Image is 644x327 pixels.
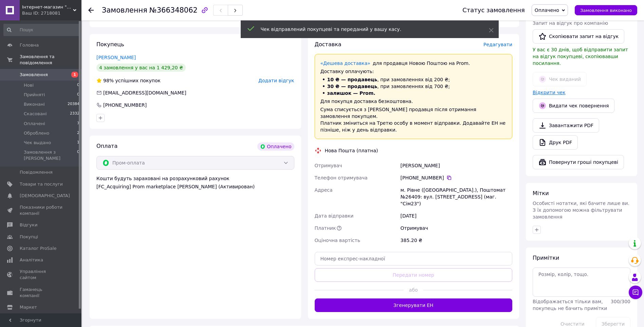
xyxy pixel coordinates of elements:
[20,72,48,78] span: Замовлення
[315,225,336,231] span: Платник
[315,41,342,48] span: Доставка
[103,78,114,83] span: 98%
[535,7,559,13] span: Оплачено
[320,76,507,83] li: , при замовленнях від 200 ₴;
[96,175,294,190] div: Кошти будуть зараховані на розрахунковий рахунок
[20,304,37,310] span: Маркет
[315,238,360,243] span: Оціночна вартість
[77,140,79,146] span: 1
[315,175,368,180] span: Телефон отримувача
[22,10,81,16] div: Ваш ID: 2718081
[323,147,380,154] div: Нова Пошта (платна)
[399,210,514,222] div: [DATE]
[96,55,136,60] a: [PERSON_NAME]
[533,299,607,311] span: Відображається тільки вам, покупець не бачить примітки
[320,68,507,75] div: Доставку оплачують:
[399,184,514,210] div: м. Рівне ([GEOGRAPHIC_DATA].), Поштомат №26409: вул. [STREET_ADDRESS] (маг. "Cім23")
[96,41,124,48] span: Покупець
[70,111,79,117] span: 2332
[20,245,56,252] span: Каталог ProSale
[483,42,512,47] span: Редагувати
[399,159,514,172] div: [PERSON_NAME]
[462,7,525,14] div: Статус замовлення
[24,121,45,127] span: Оплачені
[96,64,186,72] div: 4 замовлення у вас на 1 429,20 ₴
[611,299,630,304] span: 300 / 300
[575,5,637,15] button: Замовлення виконано
[533,47,628,66] span: У вас є 30 днів, щоб відправити запит на відгук покупцеві, скопіювавши посилання.
[20,234,38,240] span: Покупці
[320,98,507,105] div: Для покупця доставка безкоштовна.
[315,298,513,312] button: Згенерувати ЕН
[327,90,375,96] span: залишок — Prom.
[77,82,79,88] span: 0
[533,118,599,133] a: Завантажити PDF
[261,26,472,33] div: Чек відправлений покупцеві та переданий у вашу касу.
[320,61,370,66] a: «Дешева доставка»
[533,29,624,44] button: Скопіювати запит на відгук
[22,4,73,10] span: Інтернет-магазин "Шедеври кондитера від А до Я"
[315,163,342,168] span: Отримувач
[77,130,79,136] span: 2
[77,92,79,98] span: 0
[533,155,624,169] button: Повернути гроші покупцеві
[533,255,559,261] span: Примітки
[96,77,161,84] div: успішних покупок
[401,174,512,181] div: [PHONE_NUMBER]
[533,90,566,95] a: Відкрити чек
[257,142,294,151] div: Оплачено
[20,204,63,217] span: Показники роботи компанії
[20,287,63,299] span: Гаманець компанії
[20,257,43,263] span: Аналітика
[96,143,117,149] span: Оплата
[77,121,79,127] span: 7
[629,286,642,299] button: Чат з покупцем
[315,187,333,193] span: Адреса
[24,82,34,88] span: Нові
[533,99,614,113] button: Видати чек повернення
[580,8,632,13] span: Замовлення виконано
[320,60,507,67] div: для продавця Новою Поштою на Prom.
[320,83,507,90] li: , при замовленнях від 700 ₴;
[533,190,549,196] span: Мітки
[258,78,294,83] span: Додати відгук
[20,181,63,187] span: Товари та послуги
[20,222,37,228] span: Відгуки
[320,106,507,133] div: Сума списується з [PERSON_NAME] продавця після отримання замовлення покупцем. Платник зміниться н...
[533,201,629,220] span: Особисті нотатки, які бачите лише ви. З їх допомогою можна фільтрувати замовлення
[404,287,423,293] span: або
[399,222,514,234] div: Отримувач
[24,130,49,136] span: Оброблено
[20,269,63,281] span: Управління сайтом
[71,72,78,78] span: 1
[20,42,39,48] span: Головна
[24,92,45,98] span: Прийняті
[533,20,608,26] span: Запит на відгук про компанію
[533,135,578,150] a: Друк PDF
[103,102,147,108] div: [PHONE_NUMBER]
[24,149,77,161] span: Замовлення з [PERSON_NAME]
[315,213,354,219] span: Дата відправки
[24,101,45,107] span: Виконані
[96,183,294,190] div: [FC_Acquiring] Prom marketplace [PERSON_NAME] (Активирован)
[102,6,147,14] span: Замовлення
[399,234,514,246] div: 385.20 ₴
[20,193,70,199] span: [DEMOGRAPHIC_DATA]
[149,6,198,14] span: №366348062
[24,111,47,117] span: Скасовані
[24,140,51,146] span: Чек выдано
[327,77,378,82] span: 10 ₴ — продавець
[3,24,80,36] input: Пошук
[327,84,378,89] span: 30 ₴ — продавець
[103,90,186,96] span: [EMAIL_ADDRESS][DOMAIN_NAME]
[315,252,513,265] input: Номер експрес-накладної
[77,149,79,161] span: 0
[20,169,53,175] span: Повідомлення
[68,101,79,107] span: 20384
[88,7,94,14] div: Повернутися назад
[20,54,81,66] span: Замовлення та повідомлення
